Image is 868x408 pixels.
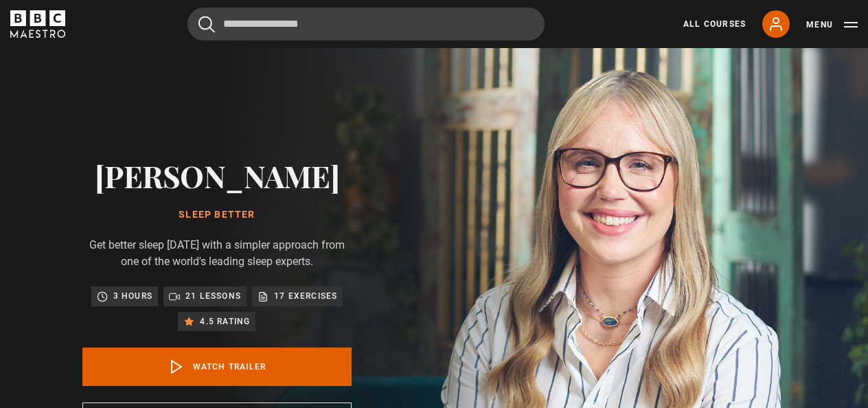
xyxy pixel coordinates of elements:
[10,10,65,38] svg: BBC Maestro
[82,209,352,220] h1: Sleep Better
[82,348,352,386] a: Watch Trailer
[198,16,215,33] button: Submit the search query
[113,289,152,303] p: 3 hours
[200,315,250,328] p: 4.5 rating
[185,289,241,303] p: 21 lessons
[274,289,337,303] p: 17 exercises
[82,158,352,193] h2: [PERSON_NAME]
[806,18,858,32] button: Toggle navigation
[82,237,352,270] p: Get better sleep [DATE] with a simpler approach from one of the world's leading sleep experts.
[683,18,746,30] a: All Courses
[187,8,545,41] input: Search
